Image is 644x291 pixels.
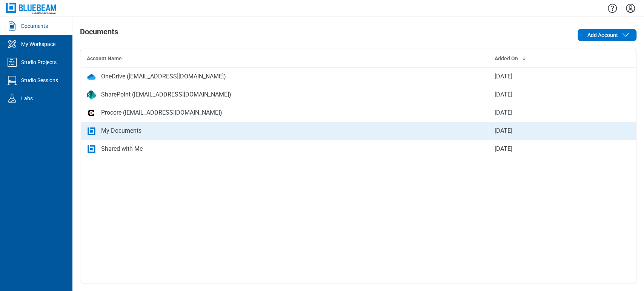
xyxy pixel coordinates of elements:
[80,49,636,158] table: bb-data-table
[6,38,18,50] svg: My Workspace
[624,2,636,15] button: Settings
[80,28,118,40] h1: Documents
[489,140,599,158] td: [DATE]
[6,20,18,32] svg: Documents
[87,55,483,62] div: Account Name
[489,104,599,122] td: [DATE]
[101,108,222,117] div: Procore ([EMAIL_ADDRESS][DOMAIN_NAME])
[101,144,143,153] div: Shared with Me
[21,22,48,30] div: Documents
[21,40,55,48] div: My Workspace
[489,122,599,140] td: [DATE]
[101,126,141,135] div: My Documents
[489,86,599,104] td: [DATE]
[495,55,593,62] div: Added On
[21,58,57,66] div: Studio Projects
[21,95,33,102] div: Labs
[6,74,18,86] svg: Studio Sessions
[101,72,226,81] div: OneDrive ([EMAIL_ADDRESS][DOMAIN_NAME])
[587,31,618,39] span: Add Account
[21,77,58,84] div: Studio Sessions
[6,92,18,104] svg: Labs
[6,56,18,68] svg: Studio Projects
[6,3,57,14] img: Bluebeam, Inc.
[578,29,636,41] button: Add Account
[101,90,231,99] div: SharePoint ([EMAIL_ADDRESS][DOMAIN_NAME])
[489,67,599,86] td: [DATE]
